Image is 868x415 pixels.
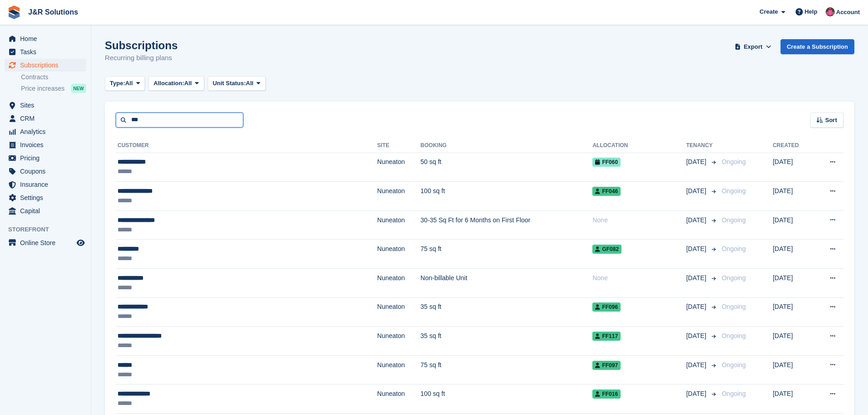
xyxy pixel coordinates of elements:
td: 75 sq ft [421,355,593,384]
span: Ongoing [722,158,746,165]
span: FF046 [592,187,621,196]
span: Ongoing [722,361,746,369]
a: menu [5,178,86,191]
span: FF060 [592,158,621,167]
span: All [125,79,133,88]
span: Coupons [20,165,75,178]
div: NEW [71,84,86,93]
td: [DATE] [773,355,813,384]
span: Ongoing [722,332,746,339]
a: Preview store [75,237,86,248]
a: J&R Solutions [25,5,82,20]
th: Site [377,138,421,153]
td: 35 sq ft [421,327,593,356]
span: Unit Status: [213,79,246,88]
p: Recurring billing plans [105,53,178,63]
span: Settings [20,191,75,204]
span: [DATE] [686,273,708,283]
td: Nuneaton [377,355,421,384]
a: menu [5,152,86,164]
td: Nuneaton [377,297,421,327]
span: Online Store [20,236,75,249]
span: Invoices [20,138,75,151]
td: [DATE] [773,384,813,414]
a: Contracts [21,73,86,82]
h1: Subscriptions [105,39,178,51]
td: Nuneaton [377,384,421,414]
td: 30-35 Sq Ft for 6 Months on First Floor [421,210,593,240]
span: Ongoing [722,245,746,252]
td: [DATE] [773,327,813,356]
span: GF082 [592,245,621,254]
img: stora-icon-8386f47178a22dfd0bd8f6a31ec36ba5ce8667c1dd55bd0f319d3a0aa187defe.svg [7,5,21,19]
td: Nuneaton [377,269,421,298]
span: Insurance [20,178,75,191]
span: Home [20,32,75,45]
button: Unit Status: All [208,76,266,91]
span: Tasks [20,46,75,58]
button: Export [733,39,773,54]
span: Export [744,42,762,51]
td: 100 sq ft [421,182,593,211]
span: FF096 [592,302,621,312]
span: [DATE] [686,389,708,399]
span: Price increases [21,84,65,93]
td: [DATE] [773,269,813,298]
span: Ongoing [722,274,746,282]
td: [DATE] [773,210,813,240]
a: menu [5,112,86,125]
span: Sort [825,116,837,125]
a: Create a Subscription [781,39,854,54]
button: Type: All [105,76,145,91]
span: Help [805,7,817,16]
span: [DATE] [686,186,708,196]
span: [DATE] [686,244,708,254]
a: menu [5,191,86,204]
span: [DATE] [686,360,708,370]
span: All [184,79,192,88]
span: FF097 [592,361,621,370]
div: None [592,215,686,225]
span: FF016 [592,389,621,399]
th: Allocation [592,138,686,153]
span: [DATE] [686,157,708,167]
a: menu [5,32,86,45]
th: Customer [116,138,377,153]
td: Nuneaton [377,210,421,240]
span: [DATE] [686,302,708,312]
a: menu [5,125,86,138]
img: Julie Morgan [826,7,835,16]
span: Storefront [8,225,91,234]
span: Ongoing [722,216,746,224]
a: menu [5,59,86,72]
th: Created [773,138,813,153]
td: [DATE] [773,182,813,211]
td: Nuneaton [377,182,421,211]
td: Non-billable Unit [421,269,593,298]
td: Nuneaton [377,153,421,182]
a: menu [5,46,86,58]
button: Allocation: All [149,76,204,91]
span: [DATE] [686,331,708,341]
span: Ongoing [722,187,746,195]
a: menu [5,138,86,151]
th: Tenancy [686,138,718,153]
a: menu [5,99,86,112]
span: Subscriptions [20,59,75,72]
span: Type: [110,79,125,88]
td: Nuneaton [377,327,421,356]
span: Ongoing [722,303,746,310]
td: [DATE] [773,297,813,327]
td: 50 sq ft [421,153,593,182]
a: menu [5,236,86,249]
span: CRM [20,112,75,125]
span: Allocation: [154,79,184,88]
a: menu [5,205,86,217]
span: Sites [20,99,75,112]
div: None [592,273,686,283]
td: 100 sq ft [421,384,593,414]
span: Pricing [20,152,75,164]
td: Nuneaton [377,240,421,269]
span: Ongoing [722,390,746,397]
a: menu [5,165,86,178]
